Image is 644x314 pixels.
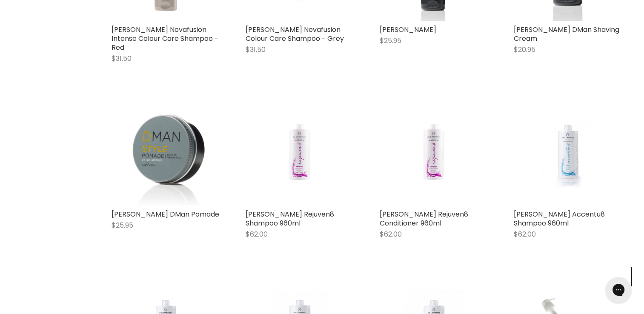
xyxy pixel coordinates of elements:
img: De Lorenzo DMan Pomade [112,97,219,206]
span: $62.00 [246,229,268,239]
a: [PERSON_NAME] Rejuven8 Conditioner 960ml [380,209,468,228]
iframe: Gorgias live chat messenger [601,274,635,305]
span: $31.50 [246,45,266,54]
a: [PERSON_NAME] Accentu8 Shampoo 960ml [514,209,605,228]
span: $31.50 [112,54,132,63]
img: De Lorenzo Rejuven8 Conditioner 960ml [398,97,470,206]
a: [PERSON_NAME] DMan Shaving Cream [514,25,619,43]
span: $20.95 [514,45,535,54]
a: [PERSON_NAME] Novafusion Colour Care Shampoo - Grey [246,25,344,43]
span: $25.95 [112,220,133,230]
a: De Lorenzo Accentu8 Shampoo 960ml [514,97,622,206]
span: $25.95 [380,36,401,46]
span: $62.00 [380,229,402,239]
a: De Lorenzo Rejuven8 Shampoo 960ml [246,97,354,206]
img: De Lorenzo Rejuven8 Shampoo 960ml [263,97,336,206]
a: [PERSON_NAME] Novafusion Intense Colour Care Shampoo - Red [112,25,218,52]
img: De Lorenzo Accentu8 Shampoo 960ml [532,97,604,206]
a: De Lorenzo Rejuven8 Conditioner 960ml [380,97,488,206]
a: [PERSON_NAME] [380,25,436,34]
a: [PERSON_NAME] Rejuven8 Shampoo 960ml [246,209,334,228]
a: De Lorenzo DMan Pomade [112,97,220,206]
a: [PERSON_NAME] DMan Pomade [112,209,219,219]
span: $62.00 [514,229,536,239]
